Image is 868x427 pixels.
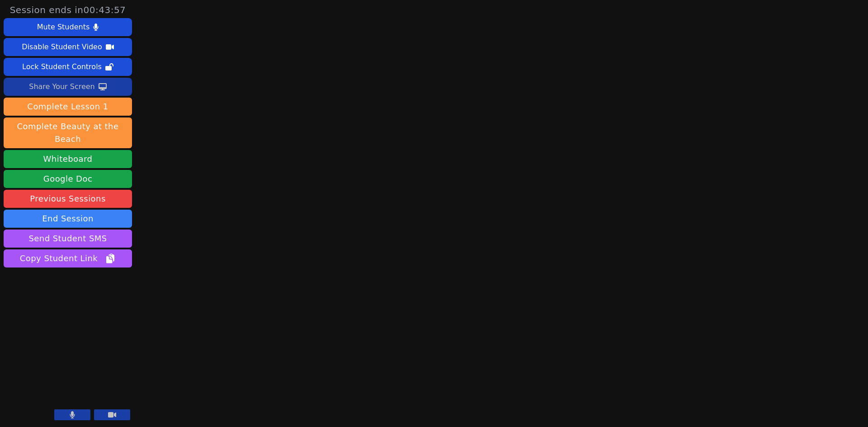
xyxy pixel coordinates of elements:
a: Google Doc [4,170,132,188]
button: Mute Students [4,18,132,36]
time: 00:43:57 [84,5,126,15]
button: Disable Student Video [4,38,132,56]
span: Copy Student Link [20,252,116,265]
button: End Session [4,210,132,228]
div: Mute Students [37,20,90,34]
button: Complete Lesson 1 [4,98,132,116]
button: Whiteboard [4,150,132,168]
button: Share Your Screen [4,78,132,96]
div: Disable Student Video [22,40,102,54]
button: Lock Student Controls [4,58,132,76]
div: Share Your Screen [29,80,95,94]
button: Send Student SMS [4,230,132,248]
span: Session ends in [10,4,126,16]
a: Previous Sessions [4,190,132,208]
button: Copy Student Link [4,249,132,267]
button: Complete Beauty at the Beach [4,117,132,148]
div: Lock Student Controls [22,60,102,74]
